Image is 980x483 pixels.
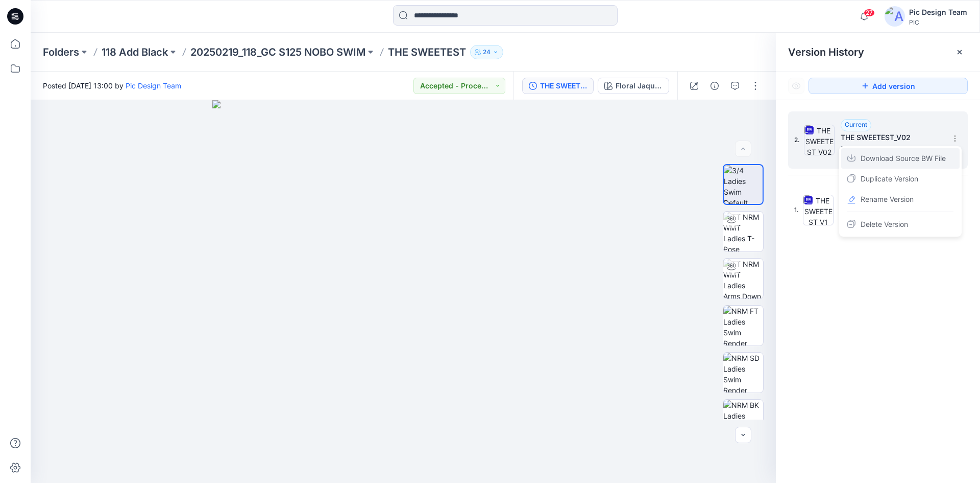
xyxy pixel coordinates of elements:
[102,45,168,59] a: 118 Add Black
[43,80,181,91] span: Posted [DATE] 13:00 by
[861,152,946,165] span: Download Source BW File
[724,165,763,204] img: 3/4 Ladies Swim Default
[864,9,875,17] span: 27
[861,193,914,205] span: Rename Version
[598,78,669,94] button: Floral Jaquard
[841,144,943,154] span: Posted by: Pic Design Team
[190,45,365,59] a: 20250219_118_GC S125 NOBO SWIM
[723,306,763,346] img: NRM FT Ladies Swim Render
[483,47,491,58] p: 24
[706,78,723,94] button: Details
[723,353,763,393] img: NRM SD Ladies Swim Render
[909,6,967,18] div: Pic Design Team
[388,45,466,59] p: THE SWEETEST
[861,218,908,231] span: Delete Version
[723,400,763,440] img: NRM BK Ladies Swim Ghost Render
[788,46,864,58] span: Version History
[540,80,587,91] div: THE SWEETEST_V02
[126,81,181,90] a: Pic Design Team
[212,100,595,483] img: eyJhbGciOiJIUzI1NiIsImtpZCI6IjAiLCJzbHQiOiJzZXMiLCJ0eXAiOiJKV1QifQ.eyJkYXRhIjp7InR5cGUiOiJzdG9yYW...
[522,78,594,94] button: THE SWEETEST_V02
[794,205,799,215] span: 1.
[885,6,905,27] img: avatar
[909,18,967,26] div: PIC
[808,78,968,94] button: Add version
[955,48,964,56] button: Close
[470,45,503,59] button: 24
[794,135,800,145] span: 2.
[861,173,918,185] span: Duplicate Version
[803,195,834,225] img: THE SWEETEST_V1
[788,78,804,94] button: Show Hidden Versions
[723,259,763,298] img: TT NRM WMT Ladies Arms Down
[723,212,763,251] img: TT NRM WMT Ladies T-Pose
[804,125,835,155] img: THE SWEETEST_V02
[616,80,663,91] div: Floral Jaquard
[845,121,867,128] span: Current
[841,131,943,144] h5: THE SWEETEST_V02
[43,45,79,59] a: Folders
